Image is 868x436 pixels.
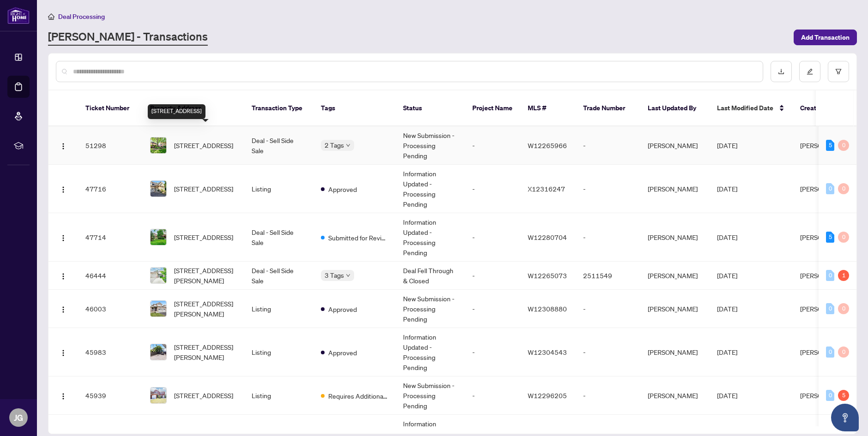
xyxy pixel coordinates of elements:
[396,213,465,262] td: Information Updated - Processing Pending
[793,90,848,126] th: Created By
[174,184,233,194] span: [STREET_ADDRESS]
[800,271,850,280] span: [PERSON_NAME]
[838,303,849,314] div: 0
[148,104,205,119] div: [STREET_ADDRESS]
[78,90,143,126] th: Ticket Number
[800,348,850,356] span: [PERSON_NAME]
[640,290,710,328] td: [PERSON_NAME]
[78,213,143,262] td: 47714
[838,140,849,151] div: 0
[528,271,567,280] span: W12265073
[826,346,834,358] div: 0
[799,61,820,82] button: edit
[800,305,850,313] span: [PERSON_NAME]
[771,61,792,82] button: download
[174,265,237,286] span: [STREET_ADDRESS][PERSON_NAME]
[325,270,344,281] span: 3 Tags
[244,290,313,328] td: Listing
[576,126,640,165] td: -
[528,391,567,400] span: W12296205
[244,213,313,262] td: Deal - Sell Side Sale
[710,90,793,126] th: Last Modified Date
[826,390,834,401] div: 0
[838,346,849,358] div: 0
[528,233,567,241] span: W12280704
[576,165,640,213] td: -
[640,90,710,126] th: Last Updated By
[800,141,850,149] span: [PERSON_NAME]
[78,262,143,290] td: 46444
[60,273,67,280] img: Logo
[717,141,737,149] span: [DATE]
[244,90,313,126] th: Transaction Type
[807,68,813,75] span: edit
[396,262,465,290] td: Deal Fell Through & Closed
[151,388,166,403] img: thumbnail-img
[328,184,357,194] span: Approved
[576,290,640,328] td: -
[826,303,834,314] div: 0
[58,12,105,21] span: Deal Processing
[14,411,23,424] span: JG
[465,328,520,376] td: -
[576,90,640,126] th: Trade Number
[151,181,166,197] img: thumbnail-img
[151,137,166,153] img: thumbnail-img
[244,165,313,213] td: Listing
[56,345,71,359] button: Logo
[717,185,737,193] span: [DATE]
[717,233,737,241] span: [DATE]
[56,388,71,403] button: Logo
[640,262,710,290] td: [PERSON_NAME]
[244,262,313,290] td: Deal - Sell Side Sale
[800,185,850,193] span: [PERSON_NAME]
[396,290,465,328] td: New Submission - Processing Pending
[528,348,567,356] span: W12304543
[48,13,54,20] span: home
[826,270,834,281] div: 0
[174,232,233,242] span: [STREET_ADDRESS]
[60,393,67,400] img: Logo
[244,376,313,415] td: Listing
[528,141,567,149] span: W12265966
[325,140,344,150] span: 2 Tags
[78,376,143,415] td: 45939
[826,140,834,151] div: 5
[328,233,388,243] span: Submitted for Review
[396,126,465,165] td: New Submission - Processing Pending
[244,328,313,376] td: Listing
[576,262,640,290] td: 2511549
[328,304,357,314] span: Approved
[396,328,465,376] td: Information Updated - Processing Pending
[60,143,67,150] img: Logo
[465,290,520,328] td: -
[576,328,640,376] td: -
[465,165,520,213] td: -
[465,90,520,126] th: Project Name
[640,328,710,376] td: [PERSON_NAME]
[151,344,166,360] img: thumbnail-img
[838,183,849,194] div: 0
[794,30,857,45] button: Add Transaction
[60,306,67,313] img: Logo
[576,376,640,415] td: -
[801,30,850,45] span: Add Transaction
[520,90,576,126] th: MLS #
[717,271,737,280] span: [DATE]
[151,301,166,317] img: thumbnail-img
[465,213,520,262] td: -
[56,230,71,245] button: Logo
[346,143,350,148] span: down
[143,90,244,126] th: Property Address
[828,61,849,82] button: filter
[528,185,565,193] span: X12316247
[465,376,520,415] td: -
[78,290,143,328] td: 46003
[7,7,30,24] img: logo
[78,165,143,213] td: 47716
[465,126,520,165] td: -
[151,268,166,283] img: thumbnail-img
[396,376,465,415] td: New Submission - Processing Pending
[48,29,208,46] a: [PERSON_NAME] - Transactions
[465,262,520,290] td: -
